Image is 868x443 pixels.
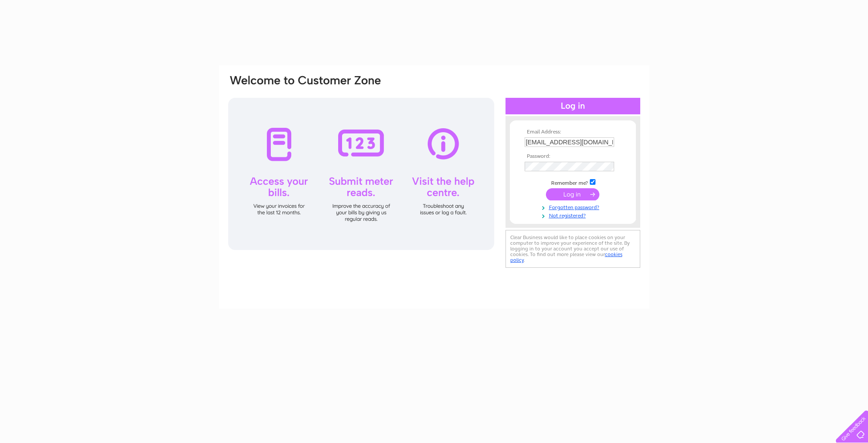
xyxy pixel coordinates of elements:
div: Clear Business would like to place cookies on your computer to improve your experience of the sit... [506,230,640,268]
a: cookies policy [510,251,622,263]
th: Email Address: [522,129,623,135]
a: Forgotten password? [525,203,623,211]
td: Remember me? [522,178,623,187]
th: Password: [522,153,623,160]
input: Submit [546,188,599,200]
a: Not registered? [525,211,623,219]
